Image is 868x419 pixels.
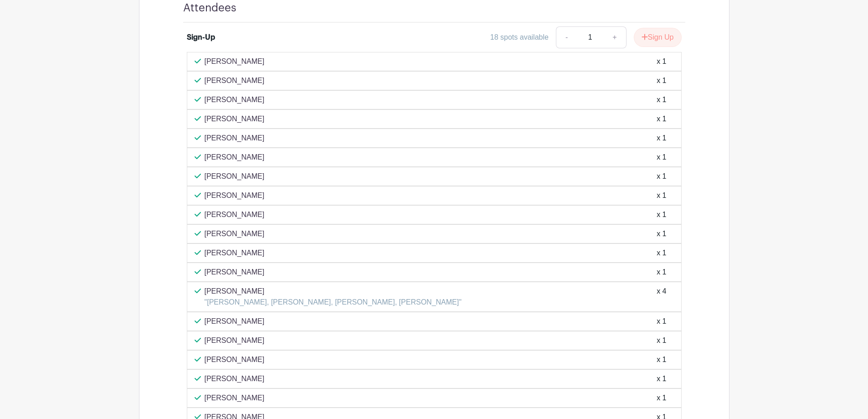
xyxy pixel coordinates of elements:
[657,248,666,259] div: x 1
[657,228,666,239] div: x 1
[205,286,462,297] p: [PERSON_NAME]
[556,26,577,48] a: -
[205,297,462,308] p: "[PERSON_NAME], [PERSON_NAME], [PERSON_NAME], [PERSON_NAME]"
[205,373,265,384] p: [PERSON_NAME]
[205,354,265,365] p: [PERSON_NAME]
[187,32,215,43] div: Sign-Up
[205,335,265,346] p: [PERSON_NAME]
[205,393,265,403] p: [PERSON_NAME]
[634,28,682,47] button: Sign Up
[205,152,265,163] p: [PERSON_NAME]
[205,171,265,182] p: [PERSON_NAME]
[205,267,265,278] p: [PERSON_NAME]
[657,373,666,384] div: x 1
[603,26,626,48] a: +
[205,248,265,259] p: [PERSON_NAME]
[657,393,666,403] div: x 1
[657,94,666,105] div: x 1
[657,75,666,86] div: x 1
[657,171,666,182] div: x 1
[205,114,265,124] p: [PERSON_NAME]
[657,209,666,220] div: x 1
[657,152,666,163] div: x 1
[657,335,666,346] div: x 1
[657,133,666,144] div: x 1
[657,316,666,327] div: x 1
[205,56,265,67] p: [PERSON_NAME]
[183,1,236,15] h4: Attendees
[205,316,265,327] p: [PERSON_NAME]
[657,286,666,308] div: x 4
[205,133,265,144] p: [PERSON_NAME]
[490,32,549,43] div: 18 spots available
[657,114,666,124] div: x 1
[205,228,265,239] p: [PERSON_NAME]
[657,267,666,278] div: x 1
[205,190,265,201] p: [PERSON_NAME]
[205,209,265,220] p: [PERSON_NAME]
[205,94,265,105] p: [PERSON_NAME]
[657,56,666,67] div: x 1
[657,190,666,201] div: x 1
[205,75,265,86] p: [PERSON_NAME]
[657,354,666,365] div: x 1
